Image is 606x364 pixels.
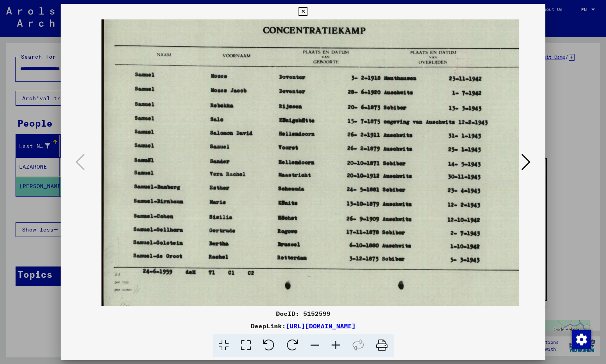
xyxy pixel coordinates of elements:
[572,330,591,349] img: Change consent
[572,330,590,348] div: Change consent
[286,322,356,330] a: [URL][DOMAIN_NAME]
[61,309,545,318] div: DocID: 5152599
[61,321,545,331] div: DeepLink:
